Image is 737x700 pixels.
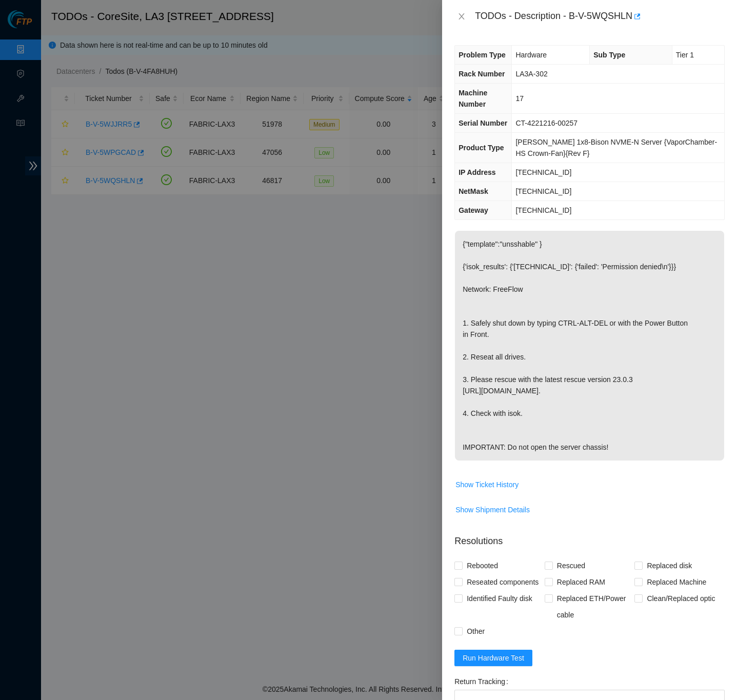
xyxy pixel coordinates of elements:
[459,187,488,195] span: NetMask
[643,590,719,607] span: Clean/Replaced optic
[455,504,530,515] span: Show Shipment Details
[463,652,524,664] span: Run Hardware Test
[459,144,504,152] span: Product Type
[515,138,717,157] span: [PERSON_NAME] 1x8-Bison NVME-N Server {VaporChamber-HS Crown-Fan}{Rev F}
[457,12,466,21] span: close
[676,51,694,59] span: Tier 1
[515,168,571,176] span: [TECHNICAL_ID]
[515,70,547,78] span: LA3A-302
[463,623,489,639] span: Other
[463,590,536,607] span: Identified Faulty disk
[455,231,724,461] p: {"template":"unsshable" } {'isok_results': {'[TECHNICAL_ID]': {'failed': 'Permission denied\n'}}}...
[515,51,547,59] span: Hardware
[455,476,519,493] button: Show Ticket History
[463,557,502,574] span: Rebooted
[454,650,532,666] button: Run Hardware Test
[459,51,506,59] span: Problem Type
[455,479,519,490] span: Show Ticket History
[515,206,571,214] span: [TECHNICAL_ID]
[459,119,507,127] span: Serial Number
[463,574,543,590] span: Reseated components
[553,590,635,623] span: Replaced ETH/Power cable
[455,502,530,518] button: Show Shipment Details
[553,574,609,590] span: Replaced RAM
[643,574,710,590] span: Replaced Machine
[515,187,571,195] span: [TECHNICAL_ID]
[643,557,696,574] span: Replaced disk
[454,526,725,548] p: Resolutions
[459,168,495,176] span: IP Address
[593,51,625,59] span: Sub Type
[553,557,589,574] span: Rescued
[454,673,512,690] label: Return Tracking
[475,8,725,25] div: TODOs - Description - B-V-5WQSHLN
[459,206,488,214] span: Gateway
[454,12,469,22] button: Close
[515,119,577,127] span: CT-4221216-00257
[459,70,505,78] span: Rack Number
[459,89,487,108] span: Machine Number
[515,94,524,103] span: 17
